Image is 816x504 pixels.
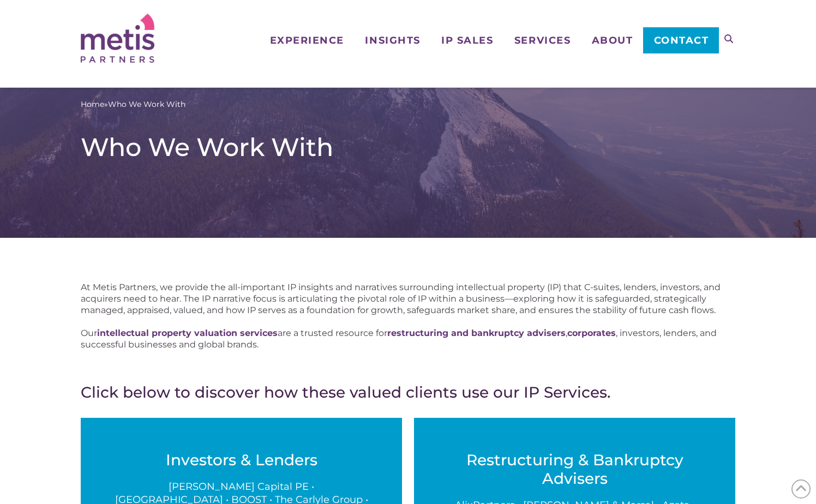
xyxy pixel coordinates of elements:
span: Insights [365,35,420,45]
h3: Click below to discover how these valued clients use our IP Services. [81,383,735,401]
span: About [592,35,633,45]
span: IP Sales [441,35,493,45]
span: Back to Top [791,479,811,499]
span: » [81,99,185,110]
span: Contact [654,35,709,45]
a: Contact [643,27,719,53]
img: Metis Partners [81,14,154,63]
p: At Metis Partners, we provide the all-important IP insights and narratives surrounding intellectu... [81,281,735,316]
span: Who We Work With [108,99,185,110]
h3: Investors & Lenders [113,451,369,469]
p: Our are a trusted resource for , , investors, lenders, and successful businesses and global brands. [81,327,735,350]
a: intellectual property valuation services [97,328,278,338]
span: Experience [270,35,344,45]
a: restructuring and bankruptcy advisers [387,328,566,338]
a: corporates [567,328,616,338]
a: Home [81,99,104,110]
h1: Who We Work With [81,132,735,163]
h3: Restructuring & Bankruptcy Advisers [447,451,703,488]
span: Services [514,35,571,45]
